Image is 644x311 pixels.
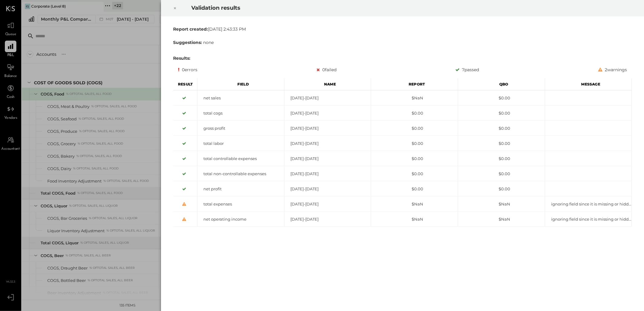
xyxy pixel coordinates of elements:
[284,156,371,162] div: [DATE]-[DATE]
[458,125,545,131] div: $0.00
[458,95,545,101] div: $0.00
[178,66,197,73] div: 0 errors
[284,216,371,222] div: [DATE]-[DATE]
[197,216,284,222] div: net operating income
[371,201,458,207] div: $NaN
[371,186,458,192] div: $0.00
[197,171,284,177] div: total non-controllable expenses
[197,78,284,90] div: Field
[371,171,458,177] div: $0.00
[545,78,632,90] div: Message
[191,0,553,15] h2: Validation results
[203,40,214,45] span: none
[458,78,545,90] div: Qbo
[197,95,284,101] div: net sales
[284,125,371,131] div: [DATE]-[DATE]
[371,216,458,222] div: $NaN
[284,171,371,177] div: [DATE]-[DATE]
[371,78,458,90] div: Report
[371,156,458,162] div: $0.00
[284,78,371,90] div: Name
[371,125,458,131] div: $0.00
[284,110,371,116] div: [DATE]-[DATE]
[284,201,371,207] div: [DATE]-[DATE]
[371,110,458,116] div: $0.00
[173,26,208,32] b: Report created:
[197,186,284,192] div: net profit
[197,125,284,131] div: gross profit
[197,156,284,162] div: total controllable expenses
[371,141,458,146] div: $0.00
[545,216,632,222] div: ignoring field since it is missing or hidden from report
[284,186,371,192] div: [DATE]-[DATE]
[173,40,202,45] b: Suggestions:
[317,66,337,73] div: 0 failed
[371,95,458,101] div: $NaN
[458,186,545,192] div: $0.00
[458,156,545,162] div: $0.00
[197,201,284,207] div: total expenses
[173,78,197,90] div: Result
[197,141,284,146] div: total labor
[197,110,284,116] div: total cogs
[284,141,371,146] div: [DATE]-[DATE]
[173,26,632,32] div: [DATE] 2:43:33 PM
[598,66,627,73] div: 2 warnings
[458,201,545,207] div: $NaN
[458,141,545,146] div: $0.00
[458,216,545,222] div: $NaN
[458,171,545,177] div: $0.00
[284,95,371,101] div: [DATE]-[DATE]
[545,201,632,207] div: ignoring field since it is missing or hidden from report
[455,66,479,73] div: 7 passed
[173,55,190,61] b: Results:
[458,110,545,116] div: $0.00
